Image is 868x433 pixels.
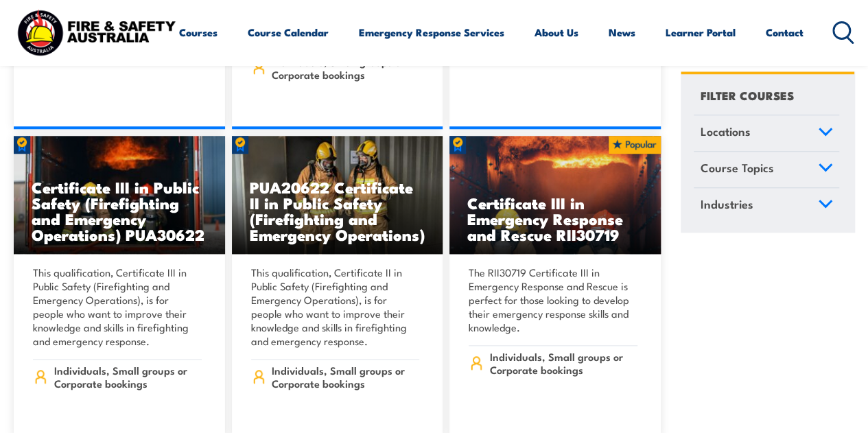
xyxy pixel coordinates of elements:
[14,136,225,254] img: Mines Rescue & Public Safety COURSES
[694,152,839,188] a: Course Topics
[272,55,419,81] span: Individuals, Small groups or Corporate bookings
[248,16,329,49] a: Course Calendar
[469,266,637,334] p: The RII30719 Certificate III in Emergency Response and Rescue is perfect for those looking to dev...
[609,16,635,49] a: News
[535,16,578,49] a: About Us
[467,195,643,242] h3: Certificate III in Emergency Response and Rescue RII30719
[694,116,839,152] a: Locations
[232,136,443,254] a: PUA20622 Certificate II in Public Safety (Firefighting and Emergency Operations)
[272,364,419,390] span: Individuals, Small groups or Corporate bookings
[700,159,773,178] span: Course Topics
[490,350,637,376] span: Individuals, Small groups or Corporate bookings
[449,136,661,254] a: Certificate III in Emergency Response and Rescue RII30719
[359,16,504,49] a: Emergency Response Services
[700,123,750,141] span: Locations
[666,16,736,49] a: Learner Portal
[700,195,753,213] span: Industries
[449,136,661,254] img: Live Fire Flashover Cell
[32,179,207,242] h3: Certificate III in Public Safety (Firefighting and Emergency Operations) PUA30622
[54,364,202,390] span: Individuals, Small groups or Corporate bookings
[232,136,443,254] img: Open Circuit Breathing Apparatus Training
[766,16,804,49] a: Contact
[694,188,839,224] a: Industries
[33,266,202,348] p: This qualification, Certificate III in Public Safety (Firefighting and Emergency Operations), is ...
[700,86,793,105] h4: FILTER COURSES
[179,16,218,49] a: Courses
[14,136,225,254] a: Certificate III in Public Safety (Firefighting and Emergency Operations) PUA30622
[250,179,425,242] h3: PUA20622 Certificate II in Public Safety (Firefighting and Emergency Operations)
[251,266,420,348] p: This qualification, Certificate II in Public Safety (Firefighting and Emergency Operations), is f...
